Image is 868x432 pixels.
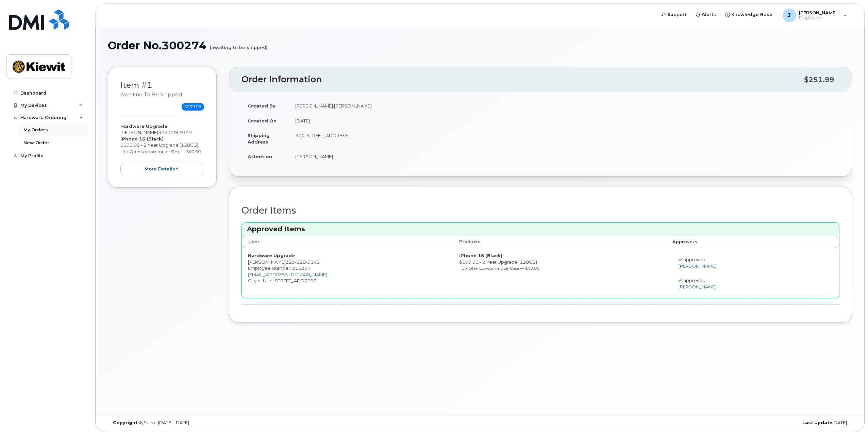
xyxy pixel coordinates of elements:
strong: iPhone 16 (Black) [120,136,164,142]
iframe: Messenger Launcher [838,402,863,427]
small: awaiting to be shipped [120,92,182,98]
strong: Shipping Address [248,133,270,145]
strong: Hardware Upgrade [120,123,167,129]
h3: Approved Items [247,225,834,234]
span: 9142 [306,259,320,265]
strong: Created By [248,103,276,109]
div: $251.99 [804,73,834,86]
span: approved [683,257,705,262]
strong: Created On [248,118,277,123]
span: 323 [158,130,192,135]
small: 1 x Otterbox commuter Case — $40.00 [123,149,201,154]
strong: Attention [248,154,272,159]
a: [PERSON_NAME] [679,284,716,289]
th: User [242,236,453,248]
a: [EMAIL_ADDRESS][DOMAIN_NAME] [248,272,327,277]
div: MyServe [DATE]–[DATE] [108,420,356,426]
td: [PERSON_NAME] [289,149,839,164]
h3: Item #1 [120,81,182,98]
span: 323 [286,259,320,265]
span: Employee Number: 213297 [248,265,311,271]
button: more details [120,163,204,176]
strong: Copyright [113,420,137,425]
span: $239.99 [182,103,204,111]
td: $199.99 - 2 Year Upgrade (128GB) [453,248,666,298]
span: 228 [167,130,178,135]
th: Products [453,236,666,248]
td: [DATE] [289,113,839,128]
span: 9142 [178,130,192,135]
small: (awaiting to be shipped) [210,39,268,50]
td: [PERSON_NAME] City of Use: [STREET_ADDRESS] [242,248,453,298]
td: [PERSON_NAME].[PERSON_NAME] [289,98,839,113]
small: 1 x Otterbox commuter Case — $40.00 [462,266,539,271]
div: [DATE] [604,420,852,426]
div: [PERSON_NAME] $199.99 - 2 Year Upgrade (128GB) [120,123,204,176]
strong: iPhone 16 (Black) [459,253,502,258]
h1: Order No.300274 [108,39,852,51]
h2: Order Information [241,75,804,84]
span: 228 [295,259,306,265]
strong: Hardware Upgrade [248,253,295,258]
th: Approvers [666,236,810,248]
h2: Order Items [241,205,839,216]
span: approved [683,278,705,283]
a: [PERSON_NAME] [679,263,716,269]
td: 300 [STREET_ADDRESS] [289,128,839,149]
strong: Last Update [802,420,832,425]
